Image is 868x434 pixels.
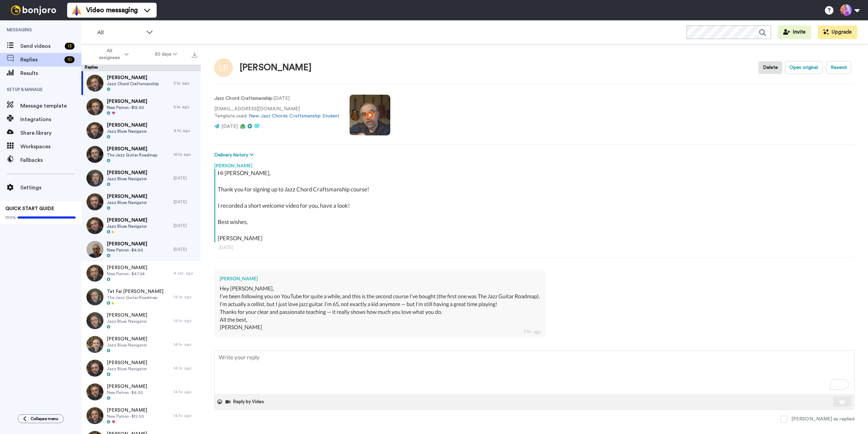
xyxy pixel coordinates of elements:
[86,312,103,329] img: f1579422-343b-4837-886c-71a54950a77e-thumb.jpg
[107,152,157,158] span: The Jazz Guitar Roadmap
[81,238,201,261] a: [PERSON_NAME]New Patron - $4.00[DATE]
[97,29,143,37] span: All
[174,413,197,418] div: 14 hr. ago
[20,102,81,110] span: Message template
[174,175,197,181] div: [DATE]
[174,223,197,228] div: [DATE]
[86,75,103,92] img: 8db2aab1-2c82-433a-b720-9287b2f6b074-thumb.jpg
[81,356,201,380] a: [PERSON_NAME]Jazz Blues Navigator14 hr. ago
[174,294,197,300] div: 14 hr. ago
[107,390,147,395] span: New Patron - $4.00
[107,383,147,390] span: [PERSON_NAME]
[174,270,197,276] div: 4 sec. ago
[86,5,138,15] span: Video messaging
[65,43,75,50] div: 13
[81,119,201,143] a: [PERSON_NAME]Jazz Blues Navigator9 hr. ago
[5,206,54,211] span: QUICK START GUIDE
[174,104,197,110] div: 5 hr. ago
[785,61,822,74] button: Open original
[214,106,339,120] p: [EMAIL_ADDRESS][DOMAIN_NAME] Template used:
[31,416,58,421] span: Collapse menu
[214,95,339,102] p: : [DATE]
[20,42,62,50] span: Send videos
[791,416,854,422] div: [PERSON_NAME] as replied
[214,159,854,169] div: [PERSON_NAME]
[214,58,233,77] img: Image of Luca Perreca
[8,5,59,15] img: bj-logo-header-white.svg
[107,271,147,277] span: New Patron - $47.54
[107,247,147,253] span: New Patron - $4.00
[107,336,147,342] span: [PERSON_NAME]
[107,342,147,348] span: Jazz Blues Navigator
[758,61,782,74] button: Delete
[107,264,147,271] span: [PERSON_NAME]
[81,143,201,166] a: [PERSON_NAME]The Jazz Guitar Roadmap16 hr. ago
[174,247,197,252] div: [DATE]
[107,414,147,419] span: New Patron - $12.00
[81,404,201,428] a: [PERSON_NAME]New Patron - $12.0014 hr. ago
[107,98,147,105] span: [PERSON_NAME]
[107,366,147,372] span: Jazz Blues Navigator
[107,241,147,247] span: [PERSON_NAME]
[240,63,312,73] div: [PERSON_NAME]
[220,275,540,282] div: [PERSON_NAME]
[107,105,147,110] span: New Patron - $12.00
[107,319,147,324] span: Jazz Blues Navigator
[174,128,197,133] div: 9 hr. ago
[107,407,147,414] span: [PERSON_NAME]
[107,224,147,229] span: Jazz Blues Navigator
[5,215,16,220] span: 100%
[174,389,197,395] div: 14 hr. ago
[107,169,147,176] span: [PERSON_NAME]
[107,295,163,300] span: The Jazz Guitar Roadmap
[81,380,201,404] a: [PERSON_NAME]New Patron - $4.0014 hr. ago
[107,288,163,295] span: Tat Fai [PERSON_NAME]
[81,71,201,95] a: [PERSON_NAME]Jazz Chord Craftsmanship5 hr. ago
[214,96,272,101] strong: Jazz Chord Craftsmanship
[107,122,147,129] span: [PERSON_NAME]
[249,114,339,118] a: New Jazz Chords Craftsmanship Student
[86,122,103,139] img: a4be195f-c541-4d88-8fc5-9a7390f6f915-thumb.jpg
[218,169,853,242] div: Hi [PERSON_NAME], Thank you for signing up to Jazz Chord Craftsmanship course! I recorded a short...
[81,214,201,238] a: [PERSON_NAME]Jazz Blues Navigator[DATE]
[524,328,541,335] div: 5 hr. ago
[20,184,81,192] span: Settings
[214,151,256,159] button: Delivery history
[86,146,103,163] img: 008b9dcb-be5c-4bae-b55c-b2915381675b-thumb.jpg
[107,359,147,366] span: [PERSON_NAME]
[81,64,201,71] div: Replies
[174,318,197,323] div: 14 hr. ago
[190,49,199,59] button: Export all results that match these filters now.
[215,351,854,394] textarea: To enrich screen reader interactions, please activate Accessibility in Grammarly extension settings
[818,25,857,39] button: Upgrade
[83,45,142,64] button: All assignees
[81,285,201,309] a: Tat Fai [PERSON_NAME]The Jazz Guitar Roadmap14 hr. ago
[86,407,103,424] img: 3cecce47-6d1f-4145-bb84-7932519698bb-thumb.jpg
[174,199,197,205] div: [DATE]
[107,193,147,200] span: [PERSON_NAME]
[107,74,159,81] span: [PERSON_NAME]
[86,383,103,400] img: cb6e2e92-72a9-4e19-96cf-0ab41fffc97e-thumb.jpg
[20,69,81,77] span: Results
[64,56,75,63] div: 10
[107,129,147,134] span: Jazz Blues Navigator
[81,309,201,333] a: [PERSON_NAME]Jazz Blues Navigator14 hr. ago
[86,98,103,115] img: 5b250c03-bdf7-4baf-8821-f432324efb7a-thumb.jpg
[86,241,103,258] img: e3142924-e3a5-490a-8413-af9b33ca3c2b-thumb.jpg
[174,365,197,371] div: 14 hr. ago
[81,190,201,214] a: [PERSON_NAME]Jazz Blues Navigator[DATE]
[778,25,811,39] button: Invite
[218,244,850,251] div: [DATE]
[96,48,123,61] span: All assignees
[86,170,103,187] img: fed2076b-5e74-428d-84ce-8d0d3fb324b1-thumb.jpg
[839,399,846,404] img: send-white.svg
[220,285,540,331] div: Hey [PERSON_NAME], I’ve been following you on YouTube for quite a while, and this is the second c...
[20,115,81,124] span: Integrations
[225,397,266,407] button: Reply by Video
[18,414,64,423] button: Collapse menu
[826,61,851,74] button: Resend
[71,5,82,16] img: vm-color.svg
[86,288,103,305] img: 3b23d39c-c49d-4bc8-96f3-a7582ac2873b-thumb.jpg
[81,333,201,356] a: [PERSON_NAME]Jazz Blues Navigator14 hr. ago
[174,80,197,86] div: 5 hr. ago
